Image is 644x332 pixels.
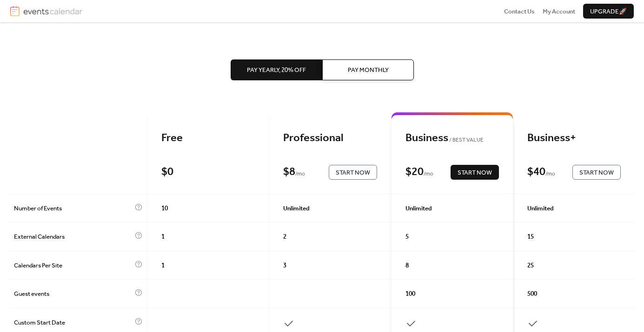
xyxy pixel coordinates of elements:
span: Number of Events [14,204,133,213]
span: BEST VALUE [448,136,484,145]
span: 1 [161,232,165,241]
span: / mo [295,169,305,179]
button: Start Now [329,165,377,180]
span: Pay Yearly, 20% off [247,65,306,75]
span: Custom Start Date [14,318,133,329]
div: Professional [283,131,377,145]
span: Start Now [458,168,492,177]
span: 8 [405,261,409,270]
span: Pay Monthly [347,65,388,75]
div: $ 0 [161,165,173,179]
span: Contact Us [504,7,535,16]
button: Start Now [451,165,499,180]
span: 15 [527,232,534,241]
div: $ 20 [405,165,424,179]
span: 25 [527,261,534,270]
div: $ 40 [527,165,545,179]
span: Unlimited [527,204,554,213]
div: Business [405,131,499,145]
div: $ 8 [283,165,295,179]
span: External Calendars [14,232,133,241]
span: My Account [543,7,575,16]
div: Free [161,131,255,145]
span: 1 [161,261,165,270]
span: 3 [283,261,286,270]
a: Contact Us [504,7,535,16]
button: Pay Monthly [322,59,414,80]
span: / mo [424,169,433,179]
span: Unlimited [283,204,310,213]
span: Calendars Per Site [14,261,133,270]
a: My Account [543,7,575,16]
span: 10 [161,204,168,213]
span: / mo [545,169,555,179]
span: 100 [405,289,415,299]
span: 500 [527,289,537,299]
span: Guest events [14,289,133,299]
span: 5 [405,232,409,241]
span: Start Now [579,168,614,177]
button: Pay Yearly, 20% off [231,59,322,80]
button: Start Now [572,165,621,180]
button: Upgrade🚀 [583,4,634,19]
span: Start Now [336,168,370,177]
span: Upgrade 🚀 [590,7,627,16]
span: Unlimited [405,204,432,213]
img: logotype [23,6,82,16]
div: Business+ [527,131,621,145]
img: logo [10,6,20,16]
span: 2 [283,232,286,241]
